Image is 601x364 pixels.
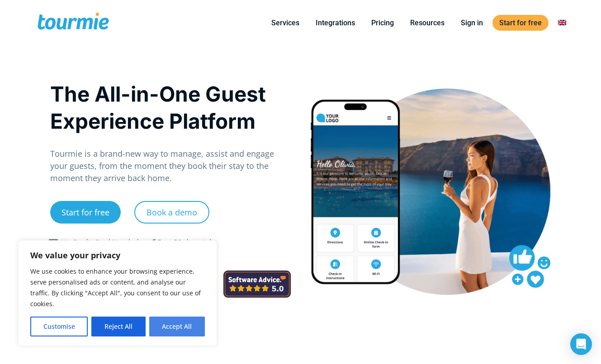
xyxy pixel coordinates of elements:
p: We use cookies to enhance your browsing experience, serve personalised ads or content, and analys... [30,266,205,309]
a: Services [265,17,306,28]
a: Integrations [309,17,362,28]
a: Switch to [551,17,573,28]
h1: The All-in-One Guest Experience Platform [50,80,291,135]
a: Start for free [492,15,549,31]
span:  [141,237,163,248]
div: Open Intercom Messenger [570,333,592,355]
button: Accept All [149,317,205,336]
div: Free 30-day trial [157,237,211,248]
a: Book a demo [134,201,209,224]
span:  [47,239,61,246]
p: Tourmie is a brand-new way to manage, assist and engage your guests, from the moment they book th... [50,148,291,184]
button: Reject All [91,317,145,336]
p: We value your privacy [30,250,205,261]
a: Pricing [364,17,401,28]
button: Customise [30,317,88,336]
div: No Credit Card Needed [61,237,139,248]
a: Sign in [454,17,490,28]
a: Resources [403,17,451,28]
a: Start for free [50,201,121,224]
